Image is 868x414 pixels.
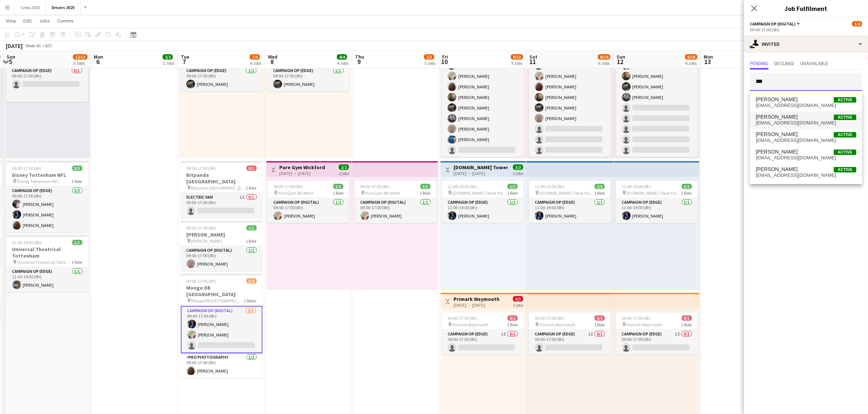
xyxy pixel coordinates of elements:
[454,302,499,308] div: [DATE] → [DATE]
[750,21,795,27] span: Campaign Op (Digital)
[756,149,798,155] span: Jane Dando
[627,190,681,196] span: [DOMAIN_NAME] Tower Hamlets
[279,171,325,176] div: [DATE] → [DATE]
[12,166,42,171] span: 09:00-17:00 (8h)
[354,57,364,66] span: 9
[681,322,692,327] span: 1 Role
[744,97,868,109] p: Click on text input to invite a crew
[279,164,325,171] h3: Pure Gym Wickford
[627,322,663,327] span: Primark Weymouth
[529,49,611,157] div: 09:00-17:00 (8h)6/9 B & Q Various Locations1 RoleCampaign Op (Digital)6/909:00-17:00 (8h)[PERSON_...
[442,49,523,157] div: 09:00-17:00 (8h)8/9 B & Q Various Locations1 RoleCampaign Op (Digital)8/909:00-17:00 (8h)[PERSON_...
[333,190,343,196] span: 1 Role
[452,190,507,196] span: [DOMAIN_NAME] Tower Hamlets
[750,27,862,32] div: 09:00-17:00 (8h)
[750,61,768,66] span: Pending
[442,53,448,60] span: Fri
[246,225,257,231] span: 1/1
[3,16,19,25] a: View
[191,185,246,191] span: Bitpanda [GEOGRAPHIC_DATA]
[163,60,174,66] div: 2 Jobs
[191,298,244,303] span: Mongo DB [GEOGRAPHIC_DATA]
[616,49,698,157] app-job-card: 09:00-17:00 (8h)4/9 B & Q Various Locations1 RoleCampaign Op (Digital)4/909:00-17:00 (8h)[PERSON_...
[244,298,257,303] span: 2 Roles
[250,54,260,60] span: 7/9
[507,315,518,321] span: 0/1
[507,322,518,327] span: 1 Role
[852,21,862,27] span: 3/4
[529,181,611,223] app-job-card: 11:00-19:00 (8h)1/1 [DOMAIN_NAME] Tower Hamlets1 RoleCampaign Op (Edge)1/111:00-19:00 (8h)[PERSON...
[15,0,46,15] button: Crew 2025
[529,48,611,157] app-card-role: Campaign Op (Digital)6/909:00-17:00 (8h)[PERSON_NAME][PERSON_NAME][PERSON_NAME][PERSON_NAME][PERS...
[800,61,828,66] span: Unavailable
[513,170,523,176] div: 3 jobs
[7,161,88,232] div: 09:00-17:00 (8h)3/3Disney Tottenham NFL Disney Tottenham NFL1 RoleCampaign Op (Edge)3/309:00-17:0...
[181,306,262,353] app-card-role: Campaign Op (Digital)2/309:00-17:00 (8h)[PERSON_NAME][PERSON_NAME]
[268,181,349,223] app-job-card: 09:00-17:00 (8h)1/1 Pure Gym Wickford1 RoleCampaign Op (Digital)1/109:00-17:00 (8h)[PERSON_NAME]
[57,17,74,24] span: Comms
[594,190,605,196] span: 1 Role
[39,17,50,24] span: Jobs
[7,187,88,232] app-card-role: Campaign Op (Edge)3/309:00-17:00 (8h)[PERSON_NAME][PERSON_NAME][PERSON_NAME]
[507,184,518,189] span: 1/1
[6,49,88,102] div: 09:00-17:00 (8h)0/1 Primark Weymouth1 RoleCampaign Op (Edge)0/109:00-17:00 (8h)
[7,172,88,178] h3: Disney Tottenham NFL
[616,48,698,157] app-card-role: Campaign Op (Digital)4/909:00-17:00 (8h)[PERSON_NAME][PERSON_NAME][PERSON_NAME][PERSON_NAME]
[72,240,82,245] span: 1/1
[23,17,32,24] span: Edit
[181,221,262,271] div: 09:00-17:00 (8h)1/1[PERSON_NAME] [PERSON_NAME]1 RoleCampaign Op (Digital)1/109:00-17:00 (8h)[PERS...
[420,184,431,189] span: 1/1
[681,190,692,196] span: 1 Role
[685,60,697,66] div: 6 Jobs
[529,53,537,60] span: Sat
[682,184,692,189] span: 1/1
[191,238,222,244] span: [PERSON_NAME]
[834,150,856,155] span: Active
[365,190,400,196] span: Pure Gym Wickford
[181,284,262,298] h3: Mongo DB [GEOGRAPHIC_DATA]
[180,57,189,66] span: 7
[7,53,15,60] span: Sun
[507,190,518,196] span: 1 Role
[682,315,692,321] span: 0/1
[72,259,82,265] span: 1 Role
[72,166,82,171] span: 3/3
[442,313,523,355] app-job-card: 09:00-17:00 (8h)0/1 Primark Weymouth1 RoleCampaign Op (Edge)1I0/109:00-17:00 (8h)
[454,171,508,176] div: [DATE] → [DATE]
[756,120,856,126] span: daniel_br2012@yahoo.com
[756,138,856,143] span: castagnod@aol.com
[337,60,349,66] div: 4 Jobs
[246,238,257,244] span: 1 Role
[7,235,88,292] app-job-card: 11:30-19:30 (8h)1/1Universal Theatrical Tottenham Universal Theatrical Tottenham1 RoleCampaign Op...
[594,322,605,327] span: 1 Role
[616,53,625,60] span: Sun
[442,330,523,355] app-card-role: Campaign Op (Edge)1I0/109:00-17:00 (8h)
[181,53,189,60] span: Tue
[333,184,343,189] span: 1/1
[702,57,713,66] span: 13
[268,49,349,91] app-job-card: 09:00-17:00 (8h)1/1 Boomi Waterloo1 RoleCampaign Op (Edge)1/109:00-17:00 (8h)[PERSON_NAME]
[246,185,257,191] span: 1 Role
[17,259,72,265] span: Universal Theatrical Tottenham
[94,53,103,60] span: Mon
[448,315,477,321] span: 09:00-17:00 (8h)
[595,184,605,189] span: 1/1
[20,16,35,25] a: Edit
[744,35,868,53] div: Invited
[54,16,77,25] a: Comms
[616,181,698,223] app-job-card: 11:00-19:00 (8h)1/1 [DOMAIN_NAME] Tower Hamlets1 RoleCampaign Op (Edge)1/111:00-19:00 (8h)[PERSON...
[268,53,277,60] span: Wed
[756,155,856,161] span: janedando@hotmail.co.uk
[268,198,349,223] app-card-role: Campaign Op (Digital)1/109:00-17:00 (8h)[PERSON_NAME]
[454,164,508,171] h3: [DOMAIN_NAME] Tower Hamlets
[17,179,60,184] span: Disney Tottenham NFL
[685,54,697,60] span: 8/16
[36,16,53,25] a: Jobs
[420,190,431,196] span: 1 Role
[774,61,794,66] span: Declined
[616,313,698,355] div: 09:00-17:00 (8h)0/1 Primark Weymouth1 RoleCampaign Op (Edge)1I0/109:00-17:00 (8h)
[339,164,349,170] span: 2/2
[513,164,523,170] span: 3/3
